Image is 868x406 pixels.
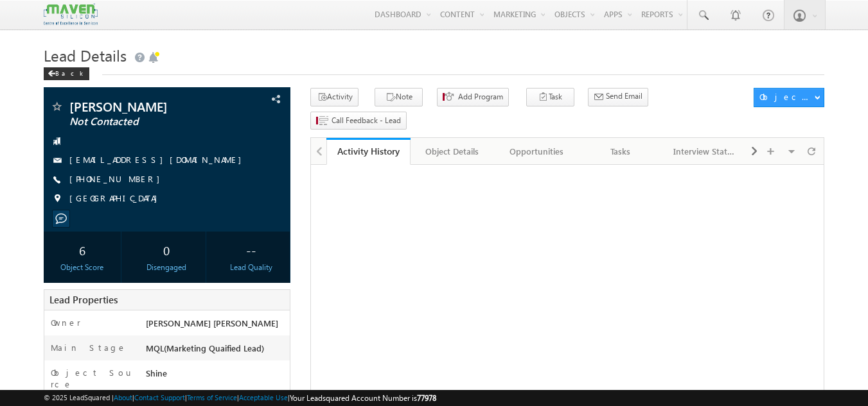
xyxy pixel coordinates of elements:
[673,144,736,159] div: Interview Status
[44,45,127,65] span: Lead Details
[51,367,134,390] label: Object Source
[143,367,290,385] div: Shine
[44,67,96,78] a: Back
[375,88,423,106] button: Note
[215,262,287,273] div: Lead Quality
[49,293,118,306] span: Lead Properties
[332,115,401,126] span: Call Feedback - Lead
[69,192,164,205] span: [GEOGRAPHIC_DATA]
[588,88,648,106] button: Send Email
[759,91,814,103] div: Object Actions
[131,238,202,262] div: 0
[69,154,248,165] a: [EMAIL_ADDRESS][DOMAIN_NAME]
[47,238,118,262] div: 6
[47,262,118,273] div: Object Score
[44,67,89,80] div: Back
[526,88,574,106] button: Task
[310,88,359,106] button: Activity
[69,173,166,186] span: [PHONE_NUMBER]
[114,393,132,402] a: About
[579,138,663,165] a: Tasks
[134,393,185,402] a: Contact Support
[437,88,509,106] button: Add Program
[44,392,436,404] span: © 2025 LeadSquared | | | | |
[663,138,747,165] a: Interview Status
[51,342,127,353] label: Main Stage
[69,100,222,113] span: [PERSON_NAME]
[495,138,579,165] a: Opportunities
[336,145,401,157] div: Activity History
[754,88,824,107] button: Object Actions
[606,90,642,102] span: Send Email
[290,393,436,403] span: Your Leadsquared Account Number is
[69,115,222,128] span: Not Contacted
[44,3,98,26] img: Custom Logo
[310,112,407,130] button: Call Feedback - Lead
[146,317,278,328] span: [PERSON_NAME] [PERSON_NAME]
[239,393,288,402] a: Acceptable Use
[458,91,503,103] span: Add Program
[417,393,436,403] span: 77978
[411,138,495,165] a: Object Details
[215,238,287,262] div: --
[326,138,411,165] a: Activity History
[421,144,483,159] div: Object Details
[505,144,567,159] div: Opportunities
[131,262,202,273] div: Disengaged
[143,342,290,360] div: MQL(Marketing Quaified Lead)
[187,393,237,402] a: Terms of Service
[589,144,651,159] div: Tasks
[51,317,81,328] label: Owner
